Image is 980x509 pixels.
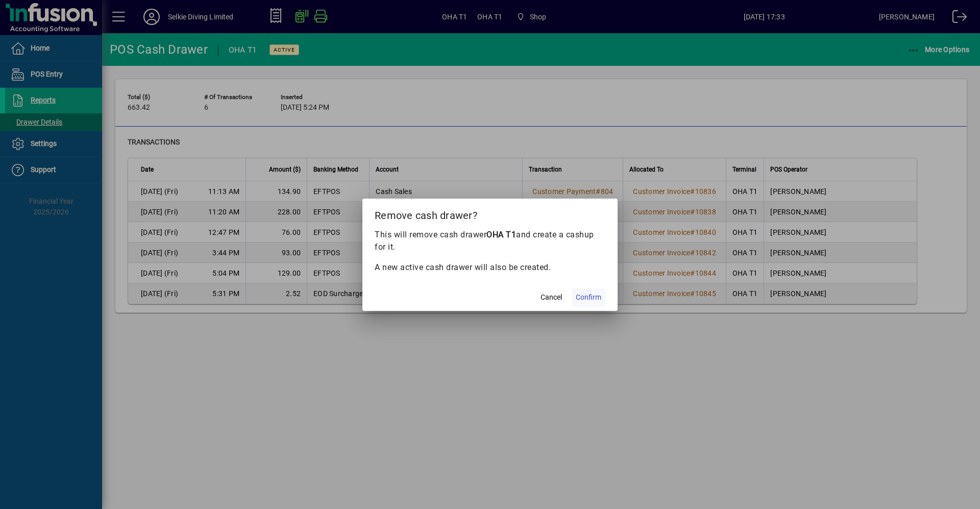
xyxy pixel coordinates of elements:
[362,199,618,228] h2: Remove cash drawer?
[541,292,562,303] span: Cancel
[486,230,516,239] b: OHA T1
[576,292,601,303] span: Confirm
[375,261,605,274] p: A new active cash drawer will also be created.
[535,288,568,307] button: Cancel
[375,229,605,253] p: This will remove cash drawer and create a cashup for it.
[572,288,605,307] button: Confirm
